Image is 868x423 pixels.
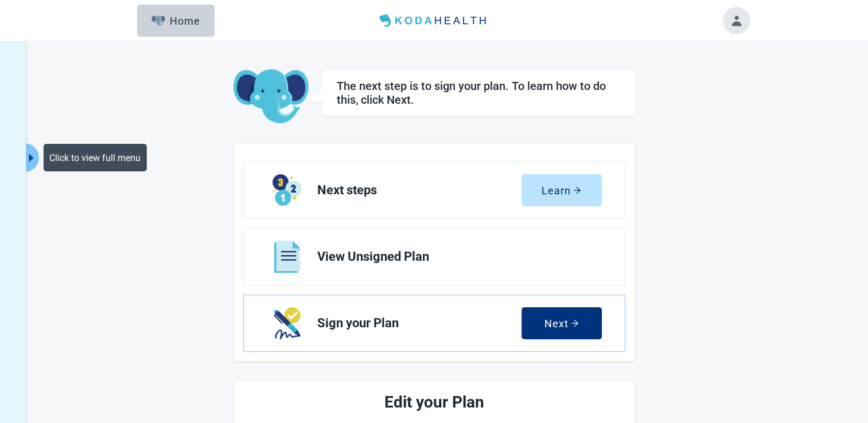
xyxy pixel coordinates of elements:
[521,174,602,206] button: Learnarrow-right
[542,185,581,196] div: Learn
[151,15,166,26] img: Elephant
[317,250,593,264] span: View Unsigned Plan
[244,295,625,351] a: Next Sign your Plan section
[44,144,147,171] div: Click to view full menu
[317,183,521,197] span: Next steps
[25,143,39,172] button: Expand menu
[151,15,201,26] div: Home
[26,152,37,163] span: caret-right
[137,5,215,37] button: ElephantHome
[544,318,579,329] div: Next
[571,319,579,327] span: arrow-right
[233,69,309,124] img: Koda Elephant
[286,390,582,415] h2: Edit your Plan
[244,162,625,218] a: Learn Next steps section
[723,7,750,34] button: Toggle account menu
[573,186,581,194] span: arrow-right
[521,307,602,339] button: Nextarrow-right
[375,11,493,30] img: Koda Health
[317,316,521,330] span: Sign your Plan
[244,229,625,285] a: View View Unsigned Plan section
[337,79,621,107] h1: The next step is to sign your plan. To learn how to do this, click Next.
